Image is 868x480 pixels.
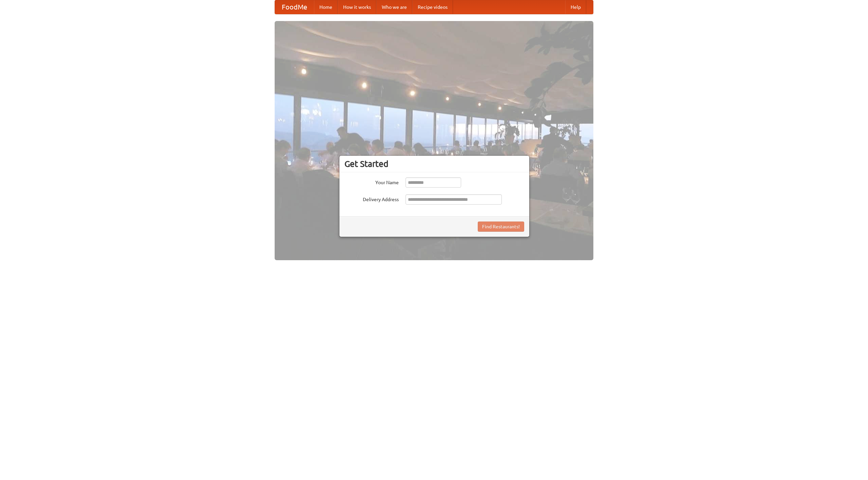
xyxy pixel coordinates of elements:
label: Delivery Address [344,194,399,203]
a: Help [565,0,586,14]
label: Your Name [344,177,399,186]
a: FoodMe [275,0,314,14]
h3: Get Started [344,159,524,169]
a: How it works [338,0,376,14]
button: Find Restaurants! [478,222,524,232]
a: Recipe videos [412,0,453,14]
a: Who we are [376,0,412,14]
a: Home [314,0,338,14]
